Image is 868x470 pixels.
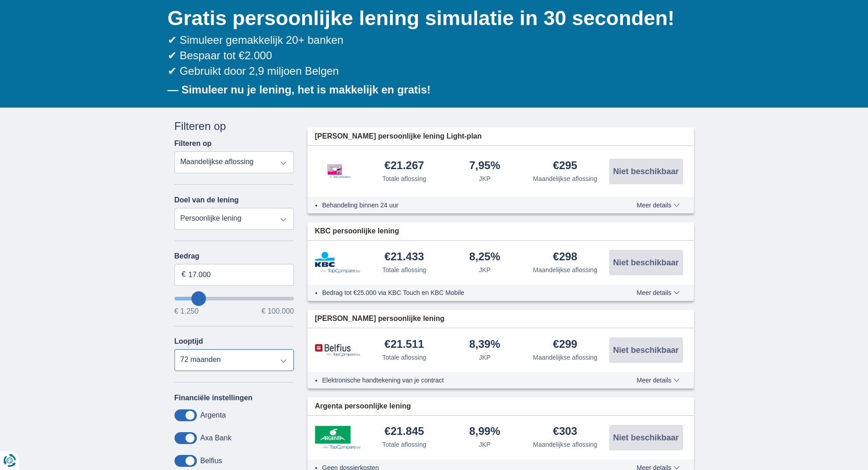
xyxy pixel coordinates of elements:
[613,434,678,442] span: Niet beschikbaar
[479,440,491,449] div: JKP
[469,160,500,172] div: 7,95%
[315,314,444,324] span: [PERSON_NAME] persoonlijke lening
[637,289,679,296] span: Meer details
[322,288,603,297] li: Bedrag tot €25.000 via KBC Touch en KBC Mobile
[315,226,399,237] span: KBC persoonlijke lening
[630,289,686,296] button: Meer details
[182,269,186,280] span: €
[322,201,603,210] li: Behandeling binnen 24 uur
[613,346,678,354] span: Niet beschikbaar
[315,131,482,142] span: [PERSON_NAME] persoonlijke lening Light-plan
[533,174,597,183] div: Maandelijkse aflossing
[175,252,294,260] label: Bedrag
[385,339,424,351] div: €21.511
[322,376,603,385] li: Elektronische handtekening van je contract
[175,139,212,148] label: Filteren op
[553,339,577,351] div: €299
[479,353,491,362] div: JKP
[613,167,678,176] span: Niet beschikbaar
[200,434,231,442] label: Axa Bank
[385,426,424,438] div: €21.845
[382,353,426,362] div: Totale aflossing
[175,308,199,315] span: € 1.250
[630,377,686,384] button: Meer details
[382,174,426,183] div: Totale aflossing
[553,426,577,438] div: €303
[315,401,411,412] span: Argenta persoonlijke lening
[479,265,491,274] div: JKP
[533,265,597,274] div: Maandelijkse aflossing
[609,250,683,275] button: Niet beschikbaar
[315,426,360,449] img: product.pl.alt Argenta
[479,174,491,183] div: JKP
[175,196,239,204] label: Doel van de lening
[630,201,686,209] button: Meer details
[385,251,424,263] div: €21.433
[175,119,294,134] div: Filteren op
[637,377,679,383] span: Meer details
[637,202,679,208] span: Meer details
[533,440,597,449] div: Maandelijkse aflossing
[315,252,360,274] img: product.pl.alt KBC
[168,32,694,79] div: ✔ Simuleer gemakkelijk 20+ banken ✔ Bespaar tot €2.000 ✔ Gebruikt door 2,9 miljoen Belgen
[469,426,500,438] div: 8,99%
[200,411,226,419] label: Argenta
[382,440,426,449] div: Totale aflossing
[175,337,203,346] label: Looptijd
[262,308,294,315] span: € 100.000
[175,394,253,402] label: Financiële instellingen
[469,339,500,351] div: 8,39%
[613,258,678,267] span: Niet beschikbaar
[315,344,360,357] img: product.pl.alt Belfius
[609,425,683,450] button: Niet beschikbaar
[382,265,426,274] div: Totale aflossing
[469,251,500,263] div: 8,25%
[168,83,431,96] b: — Simuleer nu je lening, het is makkelijk en gratis!
[200,457,222,465] label: Belfius
[553,251,577,263] div: €298
[609,337,683,363] button: Niet beschikbaar
[553,160,577,172] div: €295
[315,155,360,188] img: product.pl.alt Leemans Kredieten
[168,4,694,32] h1: Gratis persoonlijke lening simulatie in 30 seconden!
[533,353,597,362] div: Maandelijkse aflossing
[385,160,424,172] div: €21.267
[609,159,683,184] button: Niet beschikbaar
[175,297,294,300] input: wantToBorrow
